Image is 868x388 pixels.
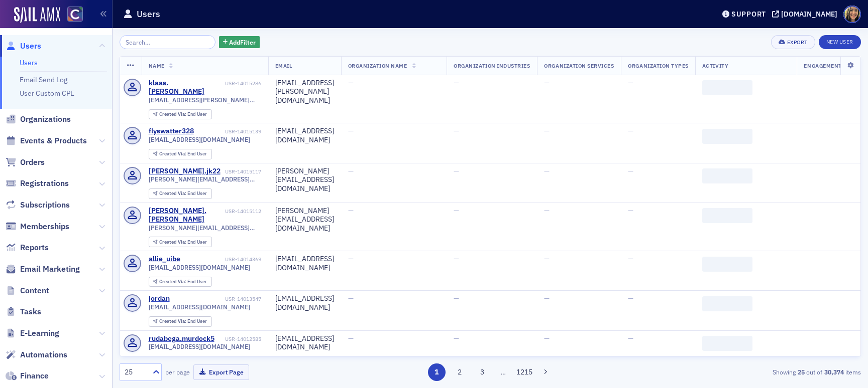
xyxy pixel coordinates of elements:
span: — [454,254,459,263]
span: Name [149,62,165,69]
span: E-Learning [20,328,59,339]
div: [PERSON_NAME].jk22 [149,167,221,176]
span: — [628,294,633,303]
div: Export [787,40,808,45]
div: Created Via: End User [149,188,212,199]
span: ‌ [702,129,752,144]
span: ‌ [702,168,752,183]
div: [EMAIL_ADDRESS][DOMAIN_NAME] [275,255,334,272]
a: Orders [6,157,45,168]
div: End User [159,191,207,197]
span: Activity [702,62,728,69]
a: klaas.[PERSON_NAME] [149,79,224,96]
div: Created Via: End User [149,316,212,327]
span: — [454,78,459,87]
span: — [628,206,633,215]
span: [PERSON_NAME][EMAIL_ADDRESS][DOMAIN_NAME] [149,175,261,183]
span: ‌ [702,257,752,272]
div: allie_uibe [149,255,180,264]
span: — [544,334,550,343]
a: Registrations [6,178,69,189]
span: Created Via : [159,278,187,285]
span: ‌ [702,80,752,95]
a: User Custom CPE [20,89,74,98]
div: Created Via: End User [149,277,212,287]
span: — [348,334,354,343]
span: [EMAIL_ADDRESS][DOMAIN_NAME] [149,343,250,350]
span: [EMAIL_ADDRESS][DOMAIN_NAME] [149,303,250,311]
span: — [628,166,633,175]
a: Subscriptions [6,200,70,211]
span: — [544,166,550,175]
a: E-Learning [6,328,59,339]
div: [DOMAIN_NAME] [781,10,837,19]
div: [EMAIL_ADDRESS][PERSON_NAME][DOMAIN_NAME] [275,79,334,105]
span: Created Via : [159,150,187,157]
span: [EMAIL_ADDRESS][PERSON_NAME][DOMAIN_NAME] [149,96,261,104]
span: [PERSON_NAME][EMAIL_ADDRESS][DOMAIN_NAME] [149,224,261,232]
a: Content [6,285,49,296]
button: 1215 [516,363,533,381]
a: Memberships [6,221,69,232]
div: USR-14012585 [216,336,261,342]
div: USR-14015117 [222,168,261,175]
button: 1 [428,363,446,381]
img: SailAMX [14,7,60,23]
div: Created Via: End User [149,149,212,159]
span: Reports [20,242,49,253]
div: Showing out of items [621,367,861,376]
div: [PERSON_NAME][EMAIL_ADDRESS][DOMAIN_NAME] [275,207,334,233]
a: New User [819,35,861,49]
span: [EMAIL_ADDRESS][DOMAIN_NAME] [149,136,250,143]
button: Export [771,35,815,49]
a: Tasks [6,306,41,317]
span: — [628,334,633,343]
div: End User [159,319,207,324]
span: Engagement Score [804,62,860,69]
span: Automations [20,349,67,360]
span: ‌ [702,296,752,311]
div: USR-14015112 [225,208,261,215]
h1: Users [137,8,160,20]
span: Created Via : [159,239,187,245]
span: Created Via : [159,111,187,117]
button: 2 [451,363,468,381]
span: Events & Products [20,135,87,146]
button: Export Page [193,364,249,380]
div: End User [159,151,207,157]
div: End User [159,240,207,245]
a: Automations [6,349,67,360]
span: Email [275,62,292,69]
span: — [454,294,459,303]
input: Search… [120,35,215,49]
span: — [544,126,550,135]
span: Finance [20,370,49,381]
div: [EMAIL_ADDRESS][DOMAIN_NAME] [275,127,334,144]
strong: 25 [796,367,806,376]
a: [PERSON_NAME].[PERSON_NAME] [149,207,224,224]
span: — [348,254,354,263]
div: End User [159,279,207,285]
div: jordan [149,294,170,303]
span: Created Via : [159,190,187,197]
button: 3 [474,363,491,381]
div: USR-14014369 [182,256,261,263]
span: … [496,367,510,376]
span: Organization Services [544,62,614,69]
label: per page [165,367,190,376]
a: rudabega.murdock5 [149,334,214,343]
span: — [544,78,550,87]
a: Finance [6,370,49,381]
span: Organization Industries [454,62,530,69]
strong: 30,374 [822,367,845,376]
span: Organizations [20,114,71,125]
img: SailAMX [67,7,83,22]
span: — [454,126,459,135]
span: Memberships [20,221,69,232]
span: Created Via : [159,318,187,324]
span: — [628,126,633,135]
